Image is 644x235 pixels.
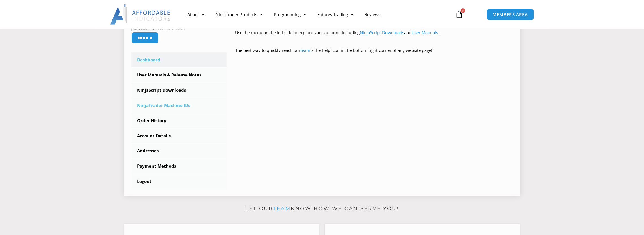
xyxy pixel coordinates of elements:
[235,29,513,45] p: Use the menu on the left side to explore your account, including and .
[359,8,386,21] a: Reviews
[124,204,520,213] p: Let our know how we can serve you!
[131,159,227,173] a: Payment Methods
[131,68,227,82] a: User Manuals & Release Notes
[131,174,227,189] a: Logout
[182,8,210,21] a: About
[411,30,438,35] a: User Manuals
[300,47,310,53] a: team
[273,206,291,211] a: team
[131,144,227,158] a: Addresses
[461,8,465,13] span: 0
[235,47,513,62] p: The best way to quickly reach our is the help icon in the bottom right corner of any website page!
[210,8,268,21] a: NinjaTrader Products
[360,30,404,35] a: NinjaScript Downloads
[182,8,448,21] nav: Menu
[311,8,359,21] a: Futures Trading
[131,52,227,67] a: Dashboard
[487,9,534,20] a: MEMBERS AREA
[131,113,227,128] a: Order History
[131,98,227,113] a: NinjaTrader Machine IDs
[268,8,311,21] a: Programming
[493,12,528,17] span: MEMBERS AREA
[110,4,171,25] img: LogoAI | Affordable Indicators – NinjaTrader
[131,129,227,143] a: Account Details
[131,52,227,189] nav: Account pages
[447,6,472,23] a: 0
[131,83,227,98] a: NinjaScript Downloads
